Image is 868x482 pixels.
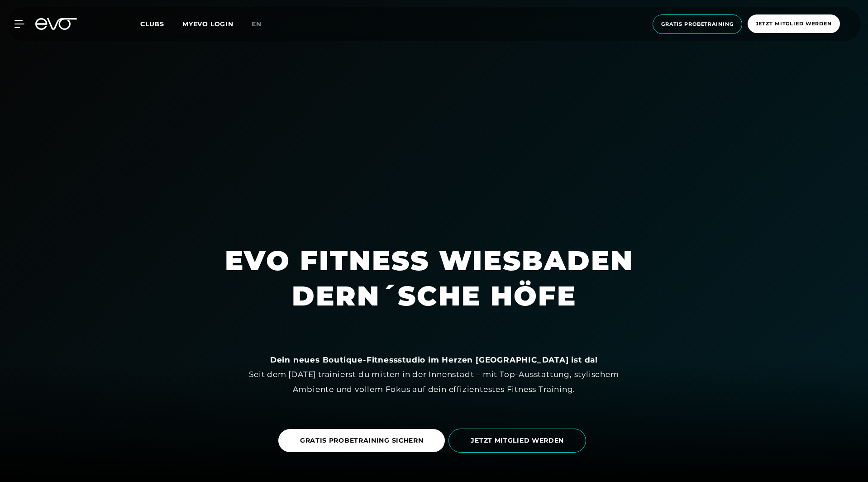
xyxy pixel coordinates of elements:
a: Jetzt Mitglied werden [745,14,843,34]
a: JETZT MITGLIED WERDEN [448,422,590,459]
strong: Dein neues Boutique-Fitnessstudio im Herzen [GEOGRAPHIC_DATA] ist da! [270,355,598,364]
h1: EVO FITNESS WIESBADEN DERN´SCHE HÖFE [225,243,643,314]
a: GRATIS PROBETRAINING SICHERN [278,429,445,452]
span: GRATIS PROBETRAINING SICHERN [300,436,424,445]
a: Clubs [140,19,182,28]
span: JETZT MITGLIED WERDEN [471,436,564,445]
a: en [252,19,272,29]
div: Seit dem [DATE] trainierst du mitten in der Innenstadt – mit Top-Ausstattung, stylischem Ambiente... [230,353,638,396]
a: Gratis Probetraining [650,14,745,34]
span: en [252,20,262,28]
a: MYEVO LOGIN [182,20,234,28]
span: Clubs [140,20,164,28]
span: Gratis Probetraining [661,20,734,28]
span: Jetzt Mitglied werden [756,20,832,28]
